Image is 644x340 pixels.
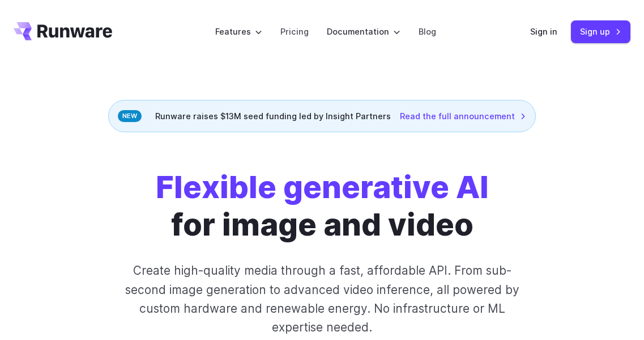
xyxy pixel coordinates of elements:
[156,168,489,205] strong: Flexible generative AI
[125,261,519,337] p: Create high-quality media through a fast, affordable API. From sub-second image generation to adv...
[327,25,400,38] label: Documentation
[280,25,309,38] a: Pricing
[530,25,557,38] a: Sign in
[571,20,630,43] a: Sign up
[400,110,526,123] a: Read the full announcement
[156,169,489,243] h1: for image and video
[419,25,436,38] a: Blog
[14,22,112,40] a: Go to /
[215,25,262,38] label: Features
[108,100,536,132] div: Runware raises $13M seed funding led by Insight Partners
